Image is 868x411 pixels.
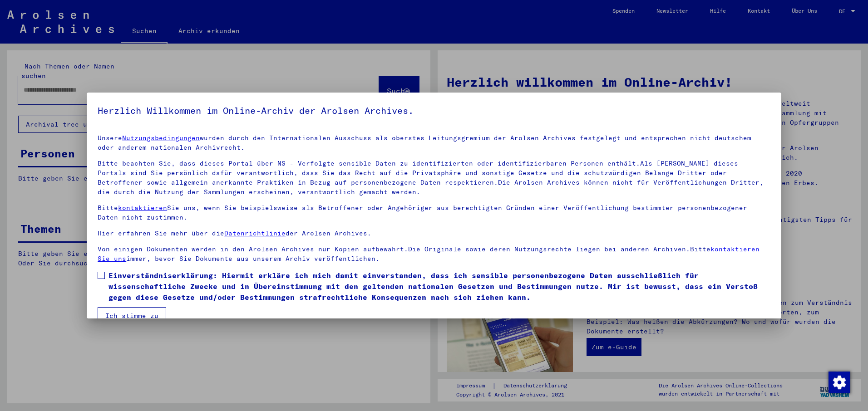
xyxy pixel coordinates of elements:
[98,229,770,238] p: Hier erfahren Sie mehr über die der Arolsen Archives.
[98,307,166,324] button: Ich stimme zu
[98,245,759,263] a: kontaktieren Sie uns
[98,159,770,197] p: Bitte beachten Sie, dass dieses Portal über NS - Verfolgte sensible Daten zu identifizierten oder...
[828,371,850,393] div: Zustimmung ändern
[224,229,286,237] a: Datenrichtlinie
[122,134,200,142] a: Nutzungsbedingungen
[98,133,770,152] p: Unsere wurden durch den Internationalen Ausschuss als oberstes Leitungsgremium der Arolsen Archiv...
[108,270,770,303] span: Einverständniserklärung: Hiermit erkläre ich mich damit einverstanden, dass ich sensible personen...
[98,203,770,222] p: Bitte Sie uns, wenn Sie beispielsweise als Betroffener oder Angehöriger aus berechtigten Gründen ...
[98,103,770,118] h5: Herzlich Willkommen im Online-Archiv der Arolsen Archives.
[829,372,850,393] img: Zustimmung ändern
[98,245,770,264] p: Von einigen Dokumenten werden in den Arolsen Archives nur Kopien aufbewahrt.Die Originale sowie d...
[118,204,167,212] a: kontaktieren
